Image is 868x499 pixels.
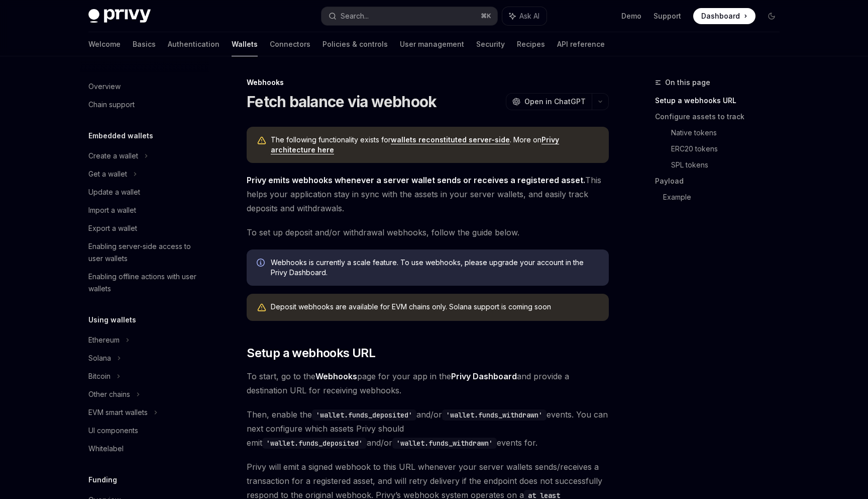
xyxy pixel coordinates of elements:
a: Dashboard [693,8,755,24]
h5: Funding [88,474,117,486]
span: Ask AI [519,11,539,21]
div: Deposit webhooks are available for EVM chains only. Solana support is coming soon [271,302,599,313]
code: 'wallet.funds_deposited' [312,409,416,421]
a: Setup a webhooks URL [655,93,788,109]
a: User management [400,32,464,56]
div: Chain support [88,99,135,111]
a: Webhooks [315,371,357,382]
a: Whitelabel [80,440,209,458]
svg: Warning [257,136,267,146]
button: Toggle dark mode [764,8,780,24]
img: dark logo [88,9,151,23]
span: This helps your application stay in sync with the assets in your server wallets, and easily track... [247,173,609,215]
a: Privy Dashboard [451,371,517,382]
a: Connectors [270,32,310,56]
div: Export a wallet [88,222,137,234]
div: Overview [88,80,121,93]
a: UI components [80,422,209,440]
a: SPL tokens [671,157,788,173]
span: Webhooks is currently a scale feature. To use webhooks, please upgrade your account in the Privy ... [271,258,599,278]
a: Example [663,189,788,205]
span: Dashboard [701,11,740,21]
div: Enabling offline actions with user wallets [88,271,203,295]
a: Overview [80,77,209,96]
a: wallets reconstituted server-side [391,135,510,144]
span: The following functionality exists for . More on [271,135,599,155]
a: Native tokens [671,125,788,141]
code: 'wallet.funds_deposited' [262,438,367,449]
div: Ethereum [88,334,120,346]
div: Get a wallet [88,168,127,180]
a: Enabling offline actions with user wallets [80,268,209,298]
div: Enabling server-side access to user wallets [88,240,203,265]
svg: Info [257,259,267,269]
div: Webhooks [247,77,609,88]
code: 'wallet.funds_withdrawn' [392,438,497,449]
a: Recipes [517,32,545,56]
div: Solana [88,352,111,364]
a: Demo [621,11,641,21]
div: Create a wallet [88,150,138,162]
strong: Webhooks [315,371,357,381]
span: ⌘ K [481,12,491,20]
span: To start, go to the page for your app in the and provide a destination URL for receiving webhooks. [247,369,609,397]
a: Welcome [88,32,121,56]
span: Setup a webhooks URL [247,345,375,361]
span: On this page [665,76,710,89]
a: Policies & controls [322,32,388,56]
div: EVM smart wallets [88,406,148,419]
a: Basics [133,32,156,56]
div: Search... [341,10,369,22]
div: UI components [88,425,138,437]
a: Chain support [80,96,209,114]
span: Open in ChatGPT [524,97,586,107]
a: Security [476,32,505,56]
h5: Using wallets [88,314,136,326]
a: Export a wallet [80,219,209,237]
div: Other chains [88,388,130,400]
a: Import a wallet [80,201,209,219]
a: API reference [557,32,605,56]
a: Support [654,11,681,21]
a: Authentication [168,32,220,56]
code: 'wallet.funds_withdrawn' [442,409,547,421]
strong: Privy emits webhooks whenever a server wallet sends or receives a registered asset. [247,175,585,185]
h1: Fetch balance via webhook [247,93,437,111]
h5: Embedded wallets [88,130,153,142]
div: Update a wallet [88,186,140,198]
a: Wallets [232,32,258,56]
button: Search...⌘K [321,7,497,25]
span: To set up deposit and/or withdrawal webhooks, follow the guide below. [247,225,609,239]
button: Ask AI [502,7,547,25]
a: Update a wallet [80,183,209,201]
div: Import a wallet [88,204,136,216]
a: ERC20 tokens [671,141,788,157]
div: Whitelabel [88,443,124,455]
svg: Warning [257,303,267,313]
a: Configure assets to track [655,109,788,125]
a: Payload [655,173,788,189]
button: Open in ChatGPT [506,93,592,110]
span: Then, enable the and/or events. You can next configure which assets Privy should emit and/or even... [247,407,609,450]
a: Enabling server-side access to user wallets [80,237,209,268]
div: Bitcoin [88,370,111,382]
